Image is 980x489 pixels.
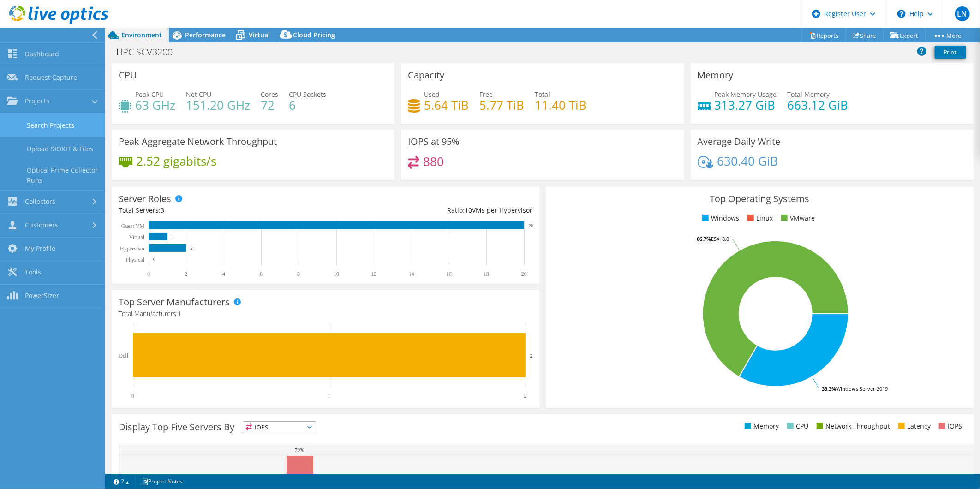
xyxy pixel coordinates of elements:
[408,70,444,80] h3: Capacity
[424,90,440,99] span: Used
[289,90,326,99] span: CPU Sockets
[535,90,550,99] span: Total
[129,234,145,240] text: Virtual
[788,100,849,110] h4: 663.12 GiB
[334,271,339,277] text: 10
[249,30,270,39] span: Virtual
[779,213,815,223] li: VMware
[408,137,460,147] h3: IOPS at 95%
[185,271,187,277] text: 2
[896,421,931,431] li: Latency
[293,30,335,39] span: Cloud Pricing
[742,421,779,431] li: Memory
[135,476,189,487] a: Project Notes
[371,271,376,277] text: 12
[135,100,175,110] h4: 63 GHz
[937,421,962,431] li: IOPS
[446,271,452,277] text: 16
[822,385,836,392] tspan: 33.3%
[325,205,532,215] div: Ratio: VMs per Hypervisor
[788,90,830,99] span: Total Memory
[553,194,967,204] h3: Top Operating Systems
[120,245,145,252] text: Hypervisor
[897,10,906,18] svg: \n
[161,206,164,215] span: 3
[711,235,729,242] tspan: ESXi 8.0
[465,206,472,215] span: 10
[535,100,586,110] h4: 11.40 TiB
[261,90,278,99] span: Cores
[186,90,211,99] span: Net CPU
[846,28,884,42] a: Share
[423,156,444,167] h4: 880
[260,271,263,277] text: 6
[119,70,137,80] h3: CPU
[185,30,226,39] span: Performance
[814,421,890,431] li: Network Throughput
[186,100,250,110] h4: 151.20 GHz
[153,257,155,262] text: 0
[717,156,778,166] h4: 630.40 GiB
[715,100,777,110] h4: 313.27 GiB
[802,28,846,42] a: Reports
[191,246,193,250] text: 2
[529,223,533,228] text: 20
[785,421,808,431] li: CPU
[297,271,300,277] text: 8
[136,156,216,166] h4: 2.52 gigabits/s
[521,271,527,277] text: 20
[119,297,230,307] h3: Top Server Manufacturers
[119,205,325,215] div: Total Servers:
[698,70,734,80] h3: Memory
[700,213,739,223] li: Windows
[261,100,278,110] h4: 72
[119,137,277,147] h3: Peak Aggregate Network Throughput
[119,352,128,359] text: Dell
[836,385,888,392] tspan: Windows Server 2019
[119,309,532,319] h4: Total Manufacturers:
[243,422,316,433] span: IOPS
[697,235,711,242] tspan: 66.7%
[135,90,164,99] span: Peak CPU
[121,223,144,229] text: Guest VM
[295,447,304,453] text: 79%
[222,271,225,277] text: 4
[530,353,533,358] text: 2
[698,137,781,147] h3: Average Daily Write
[131,393,134,399] text: 0
[935,46,966,59] a: Print
[107,476,136,487] a: 2
[172,234,174,239] text: 1
[328,393,330,399] text: 1
[479,100,524,110] h4: 5.77 TiB
[926,28,968,42] a: More
[125,256,144,263] text: Physical
[715,90,777,99] span: Peak Memory Usage
[955,6,970,21] span: LN
[119,194,171,204] h3: Server Roles
[178,309,181,318] span: 1
[883,28,926,42] a: Export
[289,100,326,110] h4: 6
[484,271,489,277] text: 18
[424,100,469,110] h4: 5.64 TiB
[147,271,150,277] text: 0
[112,47,187,57] h1: HPC SCV3200
[524,393,527,399] text: 2
[409,271,414,277] text: 14
[479,90,493,99] span: Free
[121,30,162,39] span: Environment
[745,213,773,223] li: Linux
